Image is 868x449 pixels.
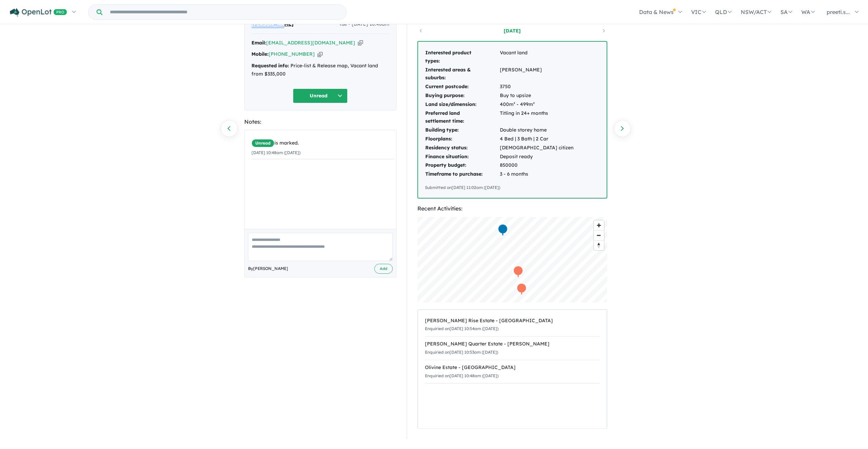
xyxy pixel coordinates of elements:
[425,91,500,100] td: Buying purpose:
[425,364,600,372] div: Olivine Estate - [GEOGRAPHIC_DATA]
[425,336,600,360] a: [PERSON_NAME] Quarter Estate - [PERSON_NAME]Enquiried on[DATE] 10:53am ([DATE])
[516,283,527,296] div: Map marker
[269,51,315,57] a: [PHONE_NUMBER]
[500,170,574,179] td: 3 - 6 months
[500,161,574,170] td: 850000
[500,100,574,109] td: 400m² - 499m²
[425,170,500,179] td: Timeframe to purchase:
[425,184,600,191] div: Submitted on [DATE] 11:02am ([DATE])
[425,317,600,325] div: [PERSON_NAME] Rise Estate - [GEOGRAPHIC_DATA]
[251,63,289,69] strong: Requested info:
[827,9,850,15] span: preeti.s...
[425,340,600,348] div: [PERSON_NAME] Quarter Estate - [PERSON_NAME]
[483,27,541,34] a: [DATE]
[425,326,498,331] small: Enquiried on [DATE] 10:54am ([DATE])
[425,135,500,144] td: Floorplans:
[251,51,269,57] strong: Mobile:
[500,82,574,91] td: 3750
[425,100,500,109] td: Land size/dimension:
[251,139,274,147] span: Unread
[497,224,508,236] div: Map marker
[358,39,363,46] button: Copy
[374,264,393,274] button: Add
[318,51,323,58] button: Copy
[425,49,500,66] td: Interested product types:
[251,139,394,147] div: is marked.
[266,40,355,46] a: [EMAIL_ADDRESS][DOMAIN_NAME]
[594,231,604,240] span: Zoom out
[500,126,574,135] td: Double storey home
[500,49,574,66] td: Vacant land
[594,230,604,240] button: Zoom out
[500,66,574,83] td: [PERSON_NAME]
[417,204,607,213] div: Recent Activities:
[513,266,523,278] div: Map marker
[425,109,500,126] td: Preferred land settlement time:
[425,350,498,355] small: Enquiried on [DATE] 10:53am ([DATE])
[425,360,600,384] a: Olivine Estate - [GEOGRAPHIC_DATA]Enquiried on[DATE] 10:48am ([DATE])
[594,240,604,250] button: Reset bearing to north
[251,40,266,46] strong: Email:
[251,62,389,78] div: Price-list & Release map, Vacant land from $335,000
[500,109,574,126] td: Titling in 24+ months
[500,144,574,152] td: [DEMOGRAPHIC_DATA] citizen
[10,8,67,17] img: Openlot PRO Logo White
[417,217,607,302] canvas: Map
[293,89,348,103] button: Unread
[425,152,500,161] td: Finance situation:
[500,152,574,161] td: Deposit ready
[251,150,300,155] small: [DATE] 10:48am ([DATE])
[425,66,500,83] td: Interested areas & suburbs:
[500,91,574,100] td: Buy to upsize
[425,161,500,170] td: Property budget:
[104,5,345,19] input: Try estate name, suburb, builder or developer
[425,373,498,378] small: Enquiried on [DATE] 10:48am ([DATE])
[244,117,397,126] div: Notes:
[594,220,604,230] button: Zoom in
[500,135,574,144] td: 4 Bed | 3 Bath | 2 Car
[425,144,500,152] td: Residency status:
[248,265,288,272] span: By [PERSON_NAME]
[425,126,500,135] td: Building type:
[425,82,500,91] td: Current postcode:
[425,313,600,337] a: [PERSON_NAME] Rise Estate - [GEOGRAPHIC_DATA]Enquiried on[DATE] 10:54am ([DATE])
